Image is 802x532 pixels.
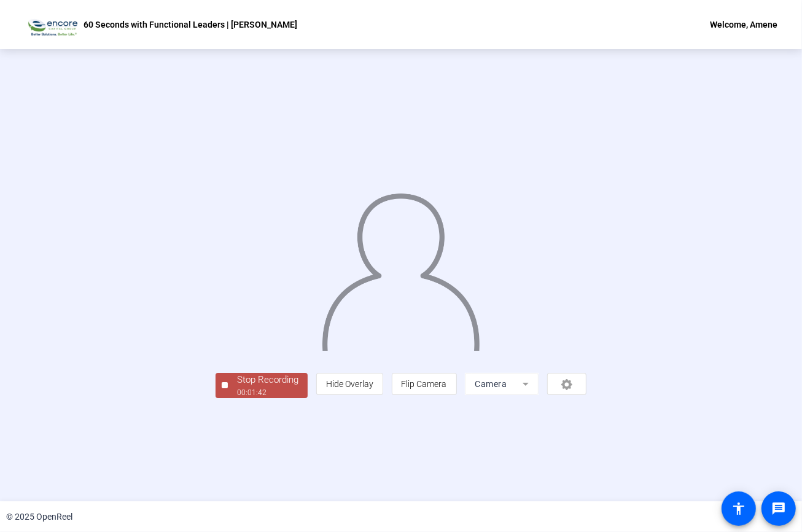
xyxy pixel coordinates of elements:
[237,387,298,398] div: 00:01:42
[326,379,373,389] span: Hide Overlay
[321,184,481,351] img: overlay
[402,379,447,389] span: Flip Camera
[84,17,297,32] p: 60 Seconds with Functional Leaders | [PERSON_NAME]
[316,373,383,395] button: Hide Overlay
[771,501,786,516] mat-icon: message
[731,501,746,516] mat-icon: accessibility
[237,373,298,387] div: Stop Recording
[710,17,777,32] div: Welcome, Amene
[6,510,72,523] div: © 2025 OpenReel
[216,373,308,398] button: Stop Recording00:01:42
[25,12,77,37] img: OpenReel logo
[392,373,457,395] button: Flip Camera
